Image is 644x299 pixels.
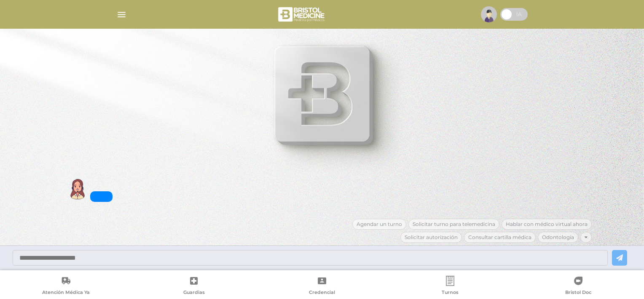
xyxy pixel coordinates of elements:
[116,9,127,20] img: Cober_menu-lines-white.svg
[183,289,205,297] span: Guardias
[309,289,335,297] span: Credencial
[130,276,258,297] a: Guardias
[67,179,88,200] img: Cober IA
[481,6,497,22] img: profile-placeholder.svg
[442,289,459,297] span: Turnos
[277,4,327,24] img: bristol-medicine-blanco.png
[2,276,130,297] a: Atención Médica Ya
[386,276,514,297] a: Turnos
[258,276,386,297] a: Credencial
[42,289,90,297] span: Atención Médica Ya
[565,289,591,297] span: Bristol Doc
[514,276,642,297] a: Bristol Doc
